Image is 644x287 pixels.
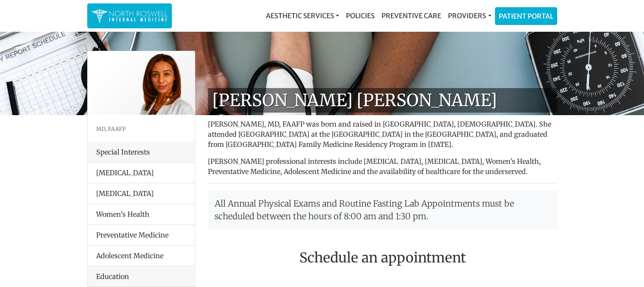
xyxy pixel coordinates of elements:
a: Policies [343,7,378,24]
li: [MEDICAL_DATA] [88,163,195,183]
li: Adolescent Medicine [88,245,195,266]
a: Preventive Care [378,7,445,24]
img: North Roswell Internal Medicine [91,8,168,24]
div: Special Interests [88,142,195,163]
a: Aesthetic Services [263,7,343,24]
li: [MEDICAL_DATA] [88,183,195,204]
div: Education [88,266,195,287]
h2: Schedule an appointment [208,250,557,266]
a: Providers [445,7,495,24]
a: Patient Portal [495,8,557,25]
img: Dr. Farah Mubarak Ali MD, FAAFP [88,51,195,115]
li: Preventative Medicine [88,224,195,246]
h1: [PERSON_NAME] [PERSON_NAME] [208,88,557,113]
li: Women’s Health [88,204,195,225]
p: [PERSON_NAME] professional interests include [MEDICAL_DATA], [MEDICAL_DATA], Women’s Health, Prev... [208,156,557,177]
p: All Annual Physical Exams and Routine Fasting Lab Appointments must be scheduled between the hour... [208,190,557,229]
small: MD, FAAFP [96,125,126,132]
p: [PERSON_NAME], MD, FAAFP was born and raised in [GEOGRAPHIC_DATA], [DEMOGRAPHIC_DATA]. She attend... [208,119,557,149]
